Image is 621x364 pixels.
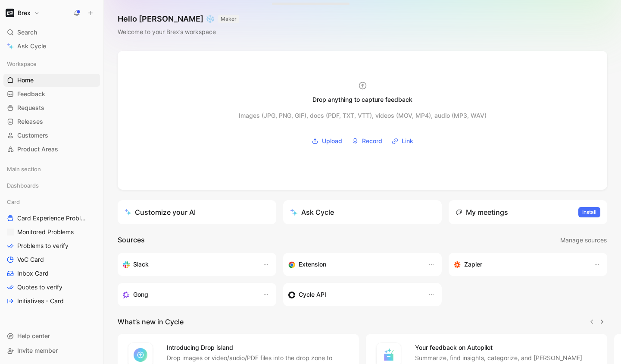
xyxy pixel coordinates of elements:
a: Monitored Problems [3,226,100,238]
span: Inbox Card [17,269,49,278]
button: Upload [309,135,345,147]
button: MAKER [218,15,239,23]
button: Install [578,207,600,217]
div: Welcome to your Brex’s workspace [118,27,239,37]
div: Capture feedback from anywhere on the web [288,259,419,270]
div: Capture feedback from thousands of sources with Zapier (survey results, recordings, sheets, etc). [454,259,585,270]
button: Record [349,135,385,147]
a: Card Experience Problems [3,212,100,225]
span: Home [17,76,34,85]
div: Sync your customers, send feedback and get updates in Slack [123,259,254,270]
a: Customize your AI [118,200,276,224]
div: Main section [3,163,100,178]
span: Initiatives - Card [17,297,64,305]
span: Help center [17,332,50,339]
span: Dashboards [7,181,39,190]
span: Monitored Problems [17,228,74,236]
button: BrexBrex [3,7,42,19]
h4: Your feedback on Autopilot [415,342,597,353]
div: Dashboards [3,179,100,195]
button: Manage sources [560,235,607,246]
span: Card [7,198,20,206]
span: Quotes to verify [17,283,62,292]
button: Link [389,135,416,147]
span: Ask Cycle [17,41,46,51]
div: Dashboards [3,179,100,192]
div: Invite member [3,344,100,357]
span: Product Areas [17,145,58,154]
span: Install [582,208,596,217]
span: Invite member [17,347,58,354]
span: Workspace [7,60,37,68]
a: Home [3,74,100,87]
a: Problems to verify [3,239,100,252]
span: Record [362,136,382,146]
div: Card [3,195,100,208]
span: Manage sources [560,235,607,245]
div: Customize your AI [125,207,196,217]
span: Requests [17,104,44,112]
h3: Slack [133,259,149,270]
a: Requests [3,101,100,114]
div: Images (JPG, PNG, GIF), docs (PDF, TXT, VTT), videos (MOV, MP4), audio (MP3, WAV) [239,110,487,121]
img: Brex [6,9,14,17]
div: Capture feedback from your incoming calls [123,289,254,300]
button: Ask Cycle [283,200,442,224]
a: Customers [3,129,100,142]
span: Feedback [17,90,45,98]
div: CardCard Experience ProblemsMonitored ProblemsProblems to verifyVoC CardInbox CardQuotes to verif... [3,195,100,308]
a: Inbox Card [3,267,100,280]
div: Help center [3,329,100,342]
span: Upload [322,136,342,146]
a: Feedback [3,88,100,100]
span: Link [402,136,413,146]
h2: Sources [118,235,145,246]
span: VoC Card [17,255,44,264]
span: Main section [7,165,41,173]
span: Customers [17,131,48,140]
span: Search [17,27,37,38]
h4: Introducing Drop island [167,342,349,353]
h3: Cycle API [299,289,326,300]
a: Ask Cycle [3,40,100,53]
h1: Brex [18,9,31,17]
a: VoC Card [3,253,100,266]
div: Workspace [3,57,100,70]
div: My meetings [456,207,508,217]
div: Sync customers & send feedback from custom sources. Get inspired by our favorite use case [288,289,419,300]
span: Releases [17,117,43,126]
div: Ask Cycle [290,207,334,217]
h1: Hello [PERSON_NAME] ❄️ [118,14,239,24]
h3: Zapier [464,259,482,270]
a: Quotes to verify [3,281,100,294]
a: Releases [3,115,100,128]
div: Main section [3,163,100,176]
a: Product Areas [3,143,100,156]
span: Problems to verify [17,242,69,250]
h3: Gong [133,289,148,300]
h3: Extension [299,259,326,270]
div: Search [3,26,100,39]
span: Card Experience Problems [17,214,88,223]
h2: What’s new in Cycle [118,317,184,327]
div: Drop anything to capture feedback [312,94,412,105]
a: Initiatives - Card [3,295,100,308]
